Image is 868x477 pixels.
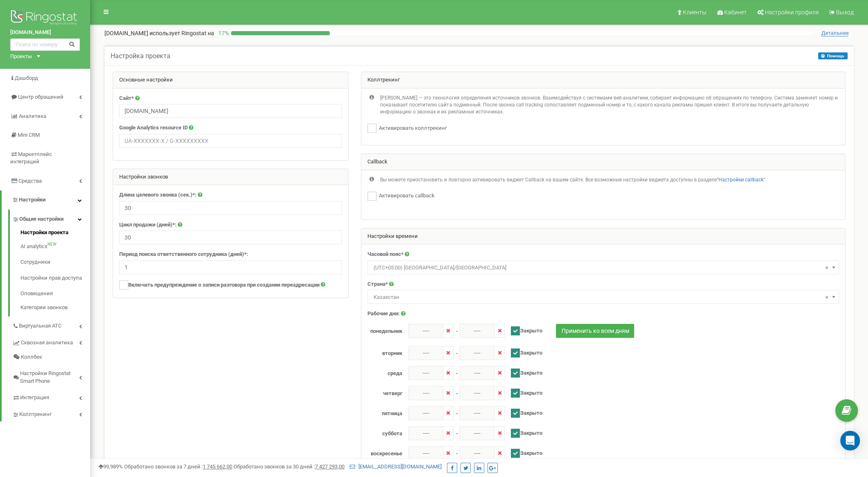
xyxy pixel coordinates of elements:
span: Обработано звонков за 30 дней : [233,463,344,470]
label: Рабочие дни: [367,310,400,318]
a: AI analyticsNEW [20,239,90,255]
span: Клиенты [683,9,707,16]
span: использует Ringostat на [150,30,214,36]
span: Обработано звонков за 7 дней : [124,463,232,470]
a: Коллтрекинг [12,405,90,422]
span: Интеграция [20,394,49,402]
label: Сайт* [119,95,134,102]
label: Активировать коллтрекинг [376,124,447,132]
u: 1 745 662,00 [203,463,232,470]
a: Виртуальная АТС [12,316,90,333]
span: Коллбек [21,353,42,361]
label: Закрыто [505,324,542,335]
span: - [456,346,458,357]
div: Проекты [10,53,32,61]
span: Маркетплейс интеграций [10,151,52,165]
span: Детальнее [821,30,848,36]
a: Сквозная аналитика [12,333,90,350]
a: Коллбек [12,350,90,364]
button: Помощь [818,52,848,59]
label: суббота [361,426,408,438]
span: - [456,324,458,335]
a: Сотрудники [20,254,90,270]
label: понедельник [361,324,408,335]
u: 7 427 293,00 [315,463,344,470]
span: - [456,366,458,378]
span: - [456,386,458,398]
label: Активировать callback [376,192,435,200]
label: Закрыто [505,346,542,357]
p: [DOMAIN_NAME] [104,29,214,37]
a: Категории звонков [20,302,90,312]
span: Казахстан [367,290,839,304]
span: Средства [18,178,42,184]
a: Настройки прав доступа [20,270,90,286]
span: 99,989% [98,463,123,470]
span: - [456,446,458,458]
img: Ringostat logo [10,8,80,29]
label: четверг [361,386,408,398]
label: вторник [361,346,408,357]
label: Часовой пояс* [367,251,403,258]
span: Настройки профиля [765,9,819,16]
div: Коллтрекинг [361,72,845,88]
a: [DOMAIN_NAME] [10,29,80,36]
label: Закрыто [505,386,542,398]
label: Период поиска ответственного сотрудника (дней)*: [119,251,248,258]
span: Кабинет [724,9,747,16]
label: Длина целевого звонка (сек.)*: [119,191,197,199]
label: Google Analytics resource ID [119,124,188,132]
div: Настройки времени [361,228,845,245]
span: Mini CRM [18,132,40,138]
span: × [825,262,828,274]
a: "Настройки callback" [716,177,765,183]
button: Применить ко всем дням [556,324,634,338]
input: UA-XXXXXXX-X / G-XXXXXXXXX [119,134,342,148]
label: Включать предупреждение о записи разговора при создании переадресации [119,280,325,289]
label: воскресенье [361,446,408,458]
label: Закрыто [505,366,542,378]
div: Open Intercom Messenger [840,431,860,450]
span: Сквозная аналитика [21,339,73,347]
span: Центр обращений [18,94,63,100]
span: Коллтрекинг [19,411,52,418]
label: среда [361,366,408,378]
div: Настройки звонков [113,169,348,185]
span: - [456,426,458,438]
p: Вы можете приостановить и повторно активировать виджет Callback на вашем сайте. Все возможные нас... [380,176,765,183]
span: Выход [836,9,854,16]
span: - [456,406,458,418]
span: (UTC+05:00) Asia/Aqtau [367,260,839,274]
p: [PERSON_NAME] — это технология определения источников звонков. Взаимодействуя с системами веб-ана... [380,95,839,115]
h5: Настройка проекта [111,52,170,60]
label: Цикл продажи (дней)*: [119,221,177,229]
a: Интеграция [12,388,90,405]
input: example.com [119,104,342,118]
span: Дашборд [15,75,38,81]
label: пятница [361,406,408,418]
a: Настройки Ringostat Smart Phone [12,364,90,388]
a: Настройки [2,190,90,210]
div: Основные настройки [113,72,348,88]
span: Аналитика [19,113,46,119]
a: [EMAIL_ADDRESS][DOMAIN_NAME] [350,463,442,470]
input: Поиск по номеру [10,38,80,51]
label: Закрыто [505,406,542,418]
span: × [825,292,828,303]
span: (UTC+05:00) Asia/Aqtau [370,262,836,274]
span: Настройки Ringostat Smart Phone [20,370,79,385]
label: Закрыто [505,446,542,458]
a: Общие настройки [12,210,90,226]
span: Настройки [19,197,45,203]
label: Страна* [367,280,388,288]
div: Callback [361,154,845,170]
p: 17 % [214,29,231,37]
a: Настройки проекта [20,229,90,239]
span: Казахстан [370,292,836,303]
span: Виртуальная АТС [19,322,61,330]
a: Оповещения [20,286,90,302]
span: Общие настройки [19,215,63,223]
label: Закрыто [505,426,542,438]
